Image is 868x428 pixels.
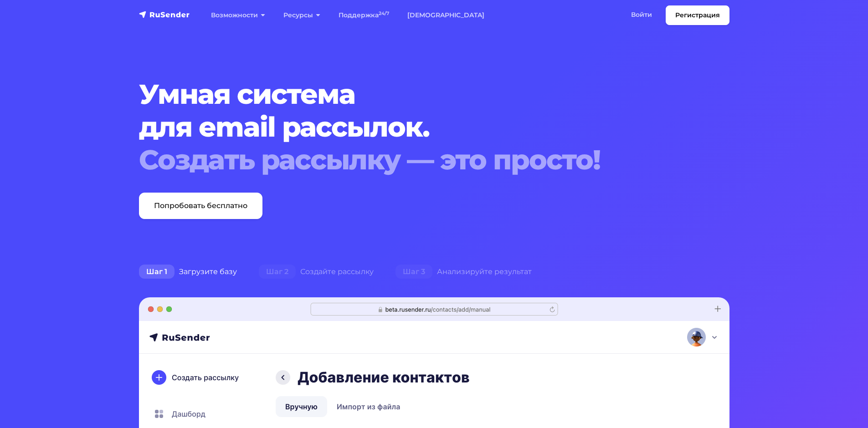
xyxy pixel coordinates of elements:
[666,5,729,25] a: Регистрация
[139,265,175,279] span: Шаг 1
[139,143,679,176] div: Создать рассылку — это просто!
[248,263,385,281] div: Создайте рассылку
[329,6,398,25] a: Поддержка24/7
[385,263,543,281] div: Анализируйте результат
[128,263,248,281] div: Загрузите базу
[622,5,661,24] a: Войти
[395,265,432,279] span: Шаг 3
[202,6,274,25] a: Возможности
[259,265,296,279] span: Шаг 2
[274,6,329,25] a: Ресурсы
[139,78,679,176] h1: Умная система для email рассылок.
[379,10,389,16] sup: 24/7
[398,6,493,25] a: [DEMOGRAPHIC_DATA]
[139,193,262,219] a: Попробовать бесплатно
[139,10,190,19] img: RuSender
